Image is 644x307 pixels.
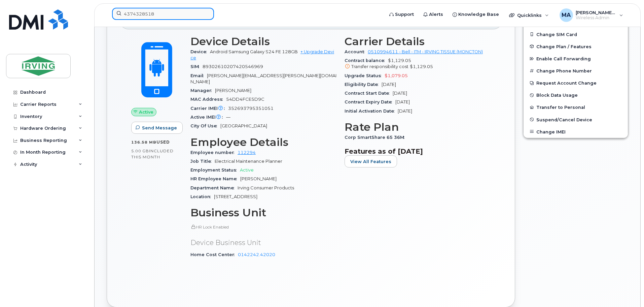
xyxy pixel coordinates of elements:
span: [DATE] [395,99,410,104]
a: Alerts [419,8,448,21]
span: Send Message [142,125,177,131]
span: Contract Start Date [345,91,393,96]
span: [DATE] [398,109,412,114]
span: Account [345,49,368,54]
span: [PERSON_NAME] [215,88,251,93]
button: Transfer to Personal [524,101,628,113]
span: Eligibility Date [345,82,382,87]
button: Block Data Usage [524,89,628,101]
button: Request Account Change [524,77,628,89]
span: Home Cost Center [190,252,238,257]
span: MA [562,11,571,19]
span: Active [139,109,153,115]
span: Carrier IMEI [190,106,228,111]
a: 0142242.42020 [238,252,275,257]
a: Support [385,8,419,21]
button: View All Features [345,155,397,167]
span: [PERSON_NAME][EMAIL_ADDRESS][PERSON_NAME][DOMAIN_NAME] [190,73,336,84]
div: Quicklinks [504,8,553,22]
span: $1,129.05 [410,64,433,69]
button: Change Plan / Features [524,40,628,53]
span: Initial Activation Date [345,109,398,114]
h3: Features as of [DATE] [345,147,491,155]
span: MAC Address [190,97,226,102]
span: Active IMEI [190,115,226,120]
span: [STREET_ADDRESS] [214,194,257,199]
span: $1,079.05 [385,73,408,78]
span: — [226,115,230,120]
span: City Of Use [190,123,220,128]
span: 89302610207420546969 [203,64,263,69]
span: HR Employee Name [190,176,240,181]
h3: Device Details [190,35,336,48]
span: 54DD4FCE5D9C [226,97,264,102]
span: [DATE] [382,82,396,87]
a: Knowledge Base [448,8,504,21]
span: Support [395,11,414,18]
span: Knowledge Base [458,11,499,18]
span: 352693795351051 [228,106,274,111]
span: Upgrade Status [345,73,385,78]
button: Send Message [131,122,183,134]
span: $1,129.05 [345,58,491,70]
span: Active [240,167,254,173]
span: View All Features [350,158,391,165]
span: Contract balance [345,58,388,63]
span: Employee number [190,150,238,155]
span: Email [190,73,207,78]
span: Device [190,49,210,54]
span: Job Title [190,159,215,164]
span: Corp SmartShare 65 36M [345,135,408,140]
button: Suspend/Cancel Device [524,114,628,126]
span: SIM [190,64,203,69]
span: Suspend/Cancel Device [536,117,592,122]
span: Transfer responsibility cost [351,64,408,69]
span: Alerts [429,11,443,18]
p: Device Business Unit [190,238,336,248]
span: 5.00 GB [131,149,149,153]
h3: Business Unit [190,207,336,219]
span: 136.58 MB [131,140,156,145]
span: Quicklinks [517,12,542,18]
span: Department Name [190,185,238,190]
span: [GEOGRAPHIC_DATA] [220,123,267,128]
button: Change SIM Card [524,28,628,40]
button: Change IMEI [524,126,628,138]
span: Android Samsung Galaxy S24 FE 128GB [210,49,298,54]
span: [PERSON_NAME] [240,176,277,181]
a: 112294 [238,150,256,155]
span: included this month [131,148,174,159]
span: Employment Status [190,167,240,173]
h3: Rate Plan [345,121,491,133]
span: Location [190,194,214,199]
button: Change Phone Number [524,65,628,77]
span: [PERSON_NAME], Acacia [576,10,616,15]
span: Electrical Maintenance Planner [215,159,282,164]
div: Mitchell, Acacia [555,8,628,22]
a: 0510994611 - Bell - ITM - IRVING TISSUE (MONCTON) [368,49,483,54]
span: Irving Consumer Products [238,185,294,190]
span: Contract Expiry Date [345,99,395,104]
span: Enable Call Forwarding [536,56,591,61]
span: Change Plan / Features [536,44,592,49]
p: HR Lock Enabled [190,224,336,230]
button: Enable Call Forwarding [524,53,628,65]
input: Find something... [112,8,214,20]
span: Manager [190,88,215,93]
span: [DATE] [393,91,407,96]
span: used [156,140,170,145]
span: Wireless Admin [576,15,616,21]
h3: Carrier Details [345,35,491,48]
h3: Employee Details [190,136,336,148]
